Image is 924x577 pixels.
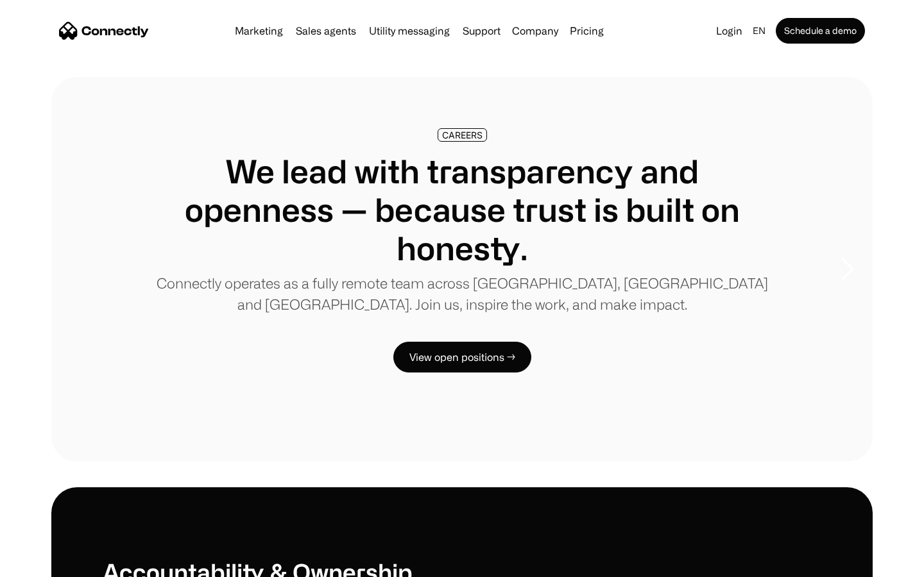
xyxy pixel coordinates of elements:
h1: We lead with transparency and openness — because trust is built on honesty. [154,152,770,267]
a: Utility messaging [364,26,455,36]
a: Marketing [230,26,288,36]
div: Company [512,22,558,40]
a: View open positions → [393,342,531,372]
div: carousel [51,77,873,462]
div: 1 of 8 [51,77,873,462]
a: Pricing [565,26,609,36]
aside: Language selected: English [13,553,77,573]
a: home [59,21,149,40]
div: next slide [821,205,873,333]
p: Connectly operates as a fully remote team across [GEOGRAPHIC_DATA], [GEOGRAPHIC_DATA] and [GEOGRA... [154,272,770,315]
a: Sales agents [291,26,361,36]
a: Schedule a demo [776,18,865,44]
ul: Language list [26,555,77,573]
a: Support [458,26,506,36]
div: Company [508,22,562,40]
div: CAREERS [442,130,483,140]
div: en [748,22,773,40]
a: Login [711,22,748,40]
div: en [753,22,766,40]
